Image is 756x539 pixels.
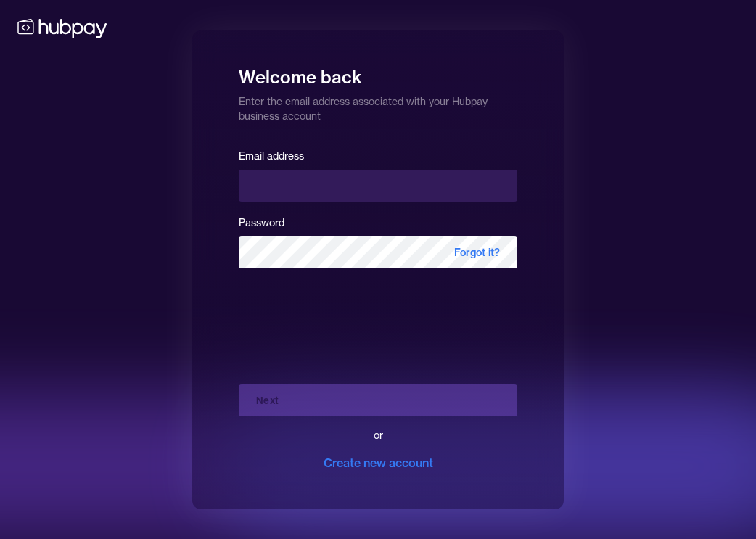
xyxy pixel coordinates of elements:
[239,57,517,89] h1: Welcome back
[437,236,517,268] span: Forgot it?
[239,149,304,162] label: Email address
[374,428,383,443] div: or
[324,454,433,472] div: Create new account
[239,89,517,123] p: Enter the email address associated with your Hubpay business account
[239,216,284,229] label: Password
